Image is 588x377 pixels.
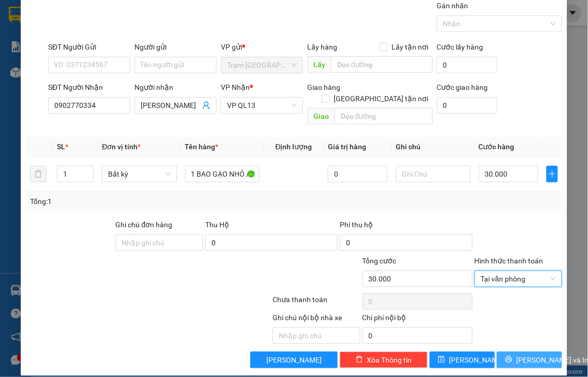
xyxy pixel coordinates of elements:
[335,108,433,124] input: Dọc đường
[437,97,497,114] input: Cước giao hàng
[108,166,170,182] span: Bất kỳ
[115,221,172,229] label: Ghi chú đơn hàng
[475,257,544,265] label: Hình thức thanh toán
[202,101,210,109] span: user-add
[363,257,397,265] span: Tổng cước
[227,57,297,73] span: Trạm Ninh Hải
[273,327,360,344] input: Nhập ghi chú
[340,219,472,234] div: Phí thu hộ
[437,43,484,51] label: Cước lấy hàng
[331,56,433,73] input: Dọc đường
[392,137,475,157] th: Ghi chú
[266,354,322,366] span: [PERSON_NAME]
[449,354,505,366] span: [PERSON_NAME]
[13,67,57,115] b: An Anh Limousine
[547,170,557,178] span: plus
[57,143,65,151] span: SL
[367,354,412,366] span: Xóa Thông tin
[221,41,303,53] div: VP gửi
[437,83,488,91] label: Cước giao hàng
[330,93,433,104] span: [GEOGRAPHIC_DATA] tận nơi
[307,43,337,51] span: Lấy hàng
[438,356,445,364] span: save
[356,356,363,364] span: delete
[185,166,260,182] input: VD: Bàn, Ghế
[479,143,515,151] span: Cước hàng
[430,352,495,368] button: save[PERSON_NAME]
[48,41,130,53] div: SĐT Người Gửi
[134,41,217,53] div: Người gửi
[307,108,335,124] span: Giao
[48,82,130,93] div: SĐT Người Nhận
[102,143,141,151] span: Đơn vị tính
[328,143,366,151] span: Giá trị hàng
[363,312,473,327] div: Chi phí nội bộ
[30,166,47,182] button: delete
[250,352,338,368] button: [PERSON_NAME]
[340,352,428,368] button: deleteXóa Thông tin
[185,143,219,151] span: Tên hàng
[388,41,433,53] span: Lấy tận nơi
[205,221,229,229] span: Thu Hộ
[273,312,360,327] div: Ghi chú nội bộ nhà xe
[272,294,361,312] div: Chưa thanh toán
[307,56,331,73] span: Lấy
[437,57,497,73] input: Cước lấy hàng
[505,356,512,364] span: printer
[30,196,228,207] div: Tổng: 1
[307,83,340,91] span: Giao hàng
[547,166,558,182] button: plus
[115,234,203,251] input: Ghi chú đơn hàng
[134,82,217,93] div: Người nhận
[67,15,99,99] b: Biên nhận gởi hàng hóa
[481,271,556,287] span: Tại văn phòng
[497,352,562,368] button: printer[PERSON_NAME] và In
[276,143,312,151] span: Định lượng
[221,83,250,91] span: VP Nhận
[396,166,471,182] input: Ghi Chú
[437,2,469,10] label: Gán nhãn
[227,98,297,113] span: VP QL13
[328,166,387,182] input: 0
